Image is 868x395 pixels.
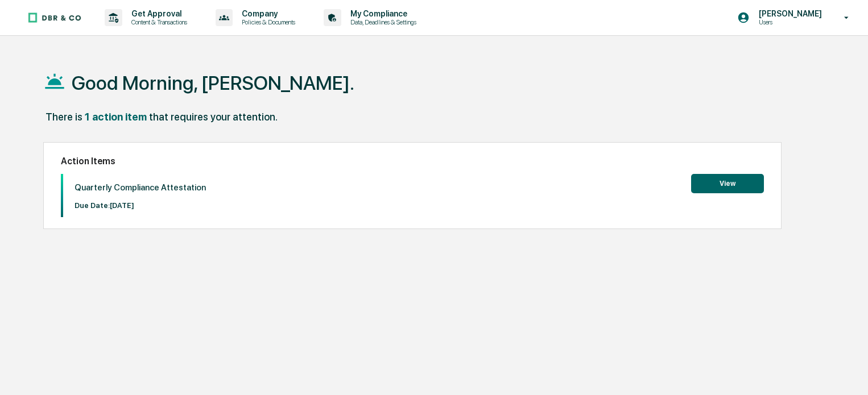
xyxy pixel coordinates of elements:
[341,9,422,18] p: My Compliance
[233,9,301,18] p: Company
[27,12,82,23] img: logo
[122,9,193,18] p: Get Approval
[75,201,206,210] p: Due Date: [DATE]
[75,182,206,193] p: Quarterly Compliance Attestation
[122,18,193,26] p: Content & Transactions
[750,9,828,18] p: [PERSON_NAME]
[72,72,354,94] h1: Good Morning, [PERSON_NAME].
[46,111,82,123] div: There is
[85,111,147,123] div: 1 action item
[61,156,764,167] h2: Action Items
[149,111,278,123] div: that requires your attention.
[691,174,764,193] button: View
[691,177,764,188] a: View
[341,18,422,26] p: Data, Deadlines & Settings
[233,18,301,26] p: Policies & Documents
[750,18,828,26] p: Users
